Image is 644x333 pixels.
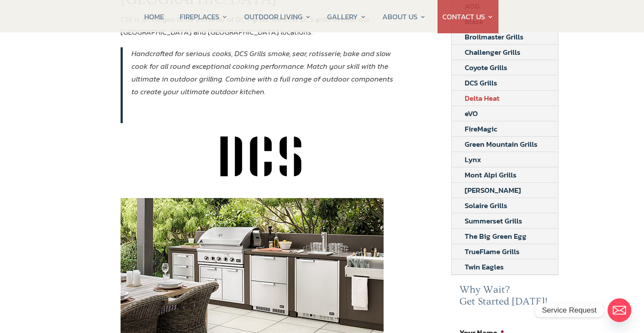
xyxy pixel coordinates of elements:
a: eVO [452,106,491,121]
a: Email [608,298,631,322]
a: Coyote Grills [452,60,520,75]
a: Challenger Grills [452,45,534,60]
a: Delta Heat [452,91,512,106]
a: Mont Alpi Grills [452,167,530,182]
em: Handcrafted for serious cooks, DCS Grills smoke, sear, rotisserie, bake and slow cook for all rou... [132,48,393,97]
h2: Why Wait? Get Started [DATE]! [459,284,550,312]
a: Broilmaster Grills [452,29,537,44]
a: FireMagic [452,121,510,136]
a: DCS Grills [452,75,510,90]
a: Summerset Grills [452,213,535,228]
a: The Big Green Egg [452,229,540,244]
a: Green Mountain Grills [452,137,551,152]
a: Twin Eagles [452,259,517,274]
a: Lynx [452,152,495,167]
img: dcsgrillslogo [220,136,302,177]
a: TrueFlame Grills [452,244,533,259]
a: [PERSON_NAME] [452,183,534,198]
a: Solaire Grills [452,198,520,213]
